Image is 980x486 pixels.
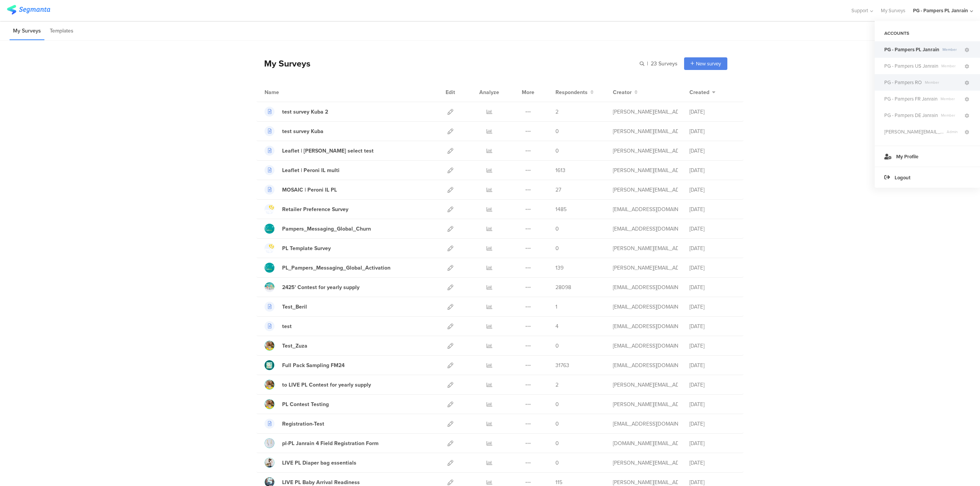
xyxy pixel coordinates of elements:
a: Test_Zuza [265,341,307,351]
div: Name [265,88,310,96]
a: test [265,321,292,331]
span: 28098 [555,283,571,291]
div: [DATE] [689,108,735,116]
span: Created [689,88,709,96]
div: kehling.me@pg.com [613,439,678,447]
div: support@segmanta.com [613,225,678,233]
span: 0 [555,439,559,447]
span: Logout [895,174,910,181]
div: test [282,322,292,330]
div: [DATE] [689,225,735,233]
span: 0 [555,400,559,408]
li: My Surveys [10,22,44,40]
div: [DATE] [689,147,735,155]
div: [DATE] [689,361,735,369]
div: [DATE] [689,342,735,350]
a: Full Pack Sampling FM24 [265,360,345,370]
div: Registration-Test [282,420,324,428]
div: [DATE] [689,381,735,389]
div: riel@segmanta.com [613,264,678,272]
span: Respondents [555,88,588,96]
span: 27 [555,186,561,194]
a: My Profile [875,146,980,167]
div: burcak.b.1@pg.com [613,303,678,311]
span: 2 [555,108,559,116]
div: [DATE] [689,205,735,213]
span: PG - Pampers FR Janrain [884,95,938,102]
div: Leaflet | Peroni Lang select test [282,147,374,155]
button: Respondents [555,88,594,96]
div: Retailer Preference Survey [282,205,348,213]
a: test survey Kuba [265,126,323,136]
div: PL Template Survey [282,244,331,252]
div: horvathmolnar.s@pg.com [613,342,678,350]
a: Retailer Preference Survey [265,204,348,214]
a: Test_Beril [265,302,307,312]
span: Member [938,112,964,118]
div: roszko.j@pg.com [613,108,678,116]
span: 2 [555,381,559,389]
span: Creator [613,88,632,96]
a: PL Template Survey [265,243,331,253]
div: kim.s.37@pg.com [613,244,678,252]
div: Edit [442,83,459,102]
div: ACCOUNTS [875,27,980,40]
div: [DATE] [689,283,735,291]
div: test survey Kuba 2 [282,108,328,116]
span: My Profile [896,153,918,160]
div: horvathmolnar.s@pg.com [613,361,678,369]
span: New survey [696,60,721,67]
a: Leaflet | Peroni IL multi [265,165,340,175]
span: 1 [555,303,557,311]
a: 2425' Contest for yearly supply [265,282,359,292]
div: More [520,83,536,102]
div: MOSAIC | Peroni IL PL [282,186,337,194]
div: [DATE] [689,420,735,428]
div: [DATE] [689,166,735,174]
div: lubinets.k@pg.com [613,205,678,213]
a: Leaflet | [PERSON_NAME] select test [265,146,374,156]
div: [DATE] [689,439,735,447]
div: Full Pack Sampling FM24 [282,361,345,369]
a: LIVE PL Diaper bag essentials [265,458,356,468]
div: Leaflet | Peroni IL multi [282,166,340,174]
li: Templates [46,22,77,40]
span: 0 [555,225,559,233]
a: PL Contest Testing [265,399,329,409]
div: PL_Pampers_Messaging_Global_Activation [282,264,390,272]
span: PG - Pampers RO [884,79,922,86]
div: tomiczek.z@pg.com [613,283,678,291]
a: Pampers_Messaging_Global_Churn [265,224,371,234]
div: PL Contest Testing [282,400,329,408]
img: segmanta logo [7,5,50,15]
span: PG - Pampers US Janrain [884,62,938,70]
span: 0 [555,342,559,350]
div: LIVE PL Diaper bag essentials [282,459,356,467]
span: Admin [944,129,964,135]
div: PG - Pampers PL Janrain [913,7,968,14]
a: test survey Kuba 2 [265,107,328,117]
span: fritz.t@pg.com [884,128,944,135]
div: pl-PL Janrain 4 Field Registration Form [282,439,379,447]
div: fritz.t@pg.com [613,186,678,194]
div: Test_Beril [282,303,307,311]
div: [DATE] [689,186,735,194]
span: 1613 [555,166,565,174]
a: to LIVE PL Contest for yearly supply [265,380,371,390]
span: Support [851,7,868,14]
div: tomas.rosenberg@proximity.cz [613,400,678,408]
div: horvathmolnar.s@pg.com [613,322,678,330]
div: ernazarova.y@pg.com [613,459,678,467]
div: faris.sheikhoossain@proximitybbdo.fr [613,420,678,428]
div: 2425' Contest for yearly supply [282,283,359,291]
span: Member [922,80,964,85]
div: [DATE] [689,400,735,408]
span: 0 [555,459,559,467]
span: 4 [555,322,559,330]
div: [DATE] [689,322,735,330]
a: MOSAIC | Peroni IL PL [265,185,337,195]
button: Creator [613,88,638,96]
span: 23 Surveys [651,60,678,68]
div: test survey Kuba [282,127,323,135]
span: Member [938,96,964,102]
